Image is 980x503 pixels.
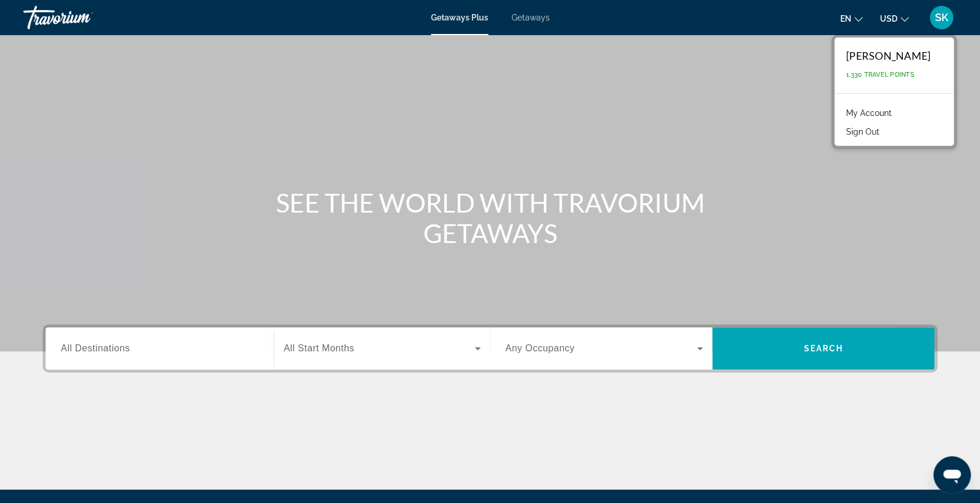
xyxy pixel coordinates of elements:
span: Any Occupancy [505,343,575,353]
div: [PERSON_NAME] [846,49,930,62]
span: en [840,14,851,23]
span: USD [880,14,898,23]
iframe: Button to launch messaging window [933,456,971,494]
button: User Menu [926,5,957,30]
div: Search widget [46,327,934,369]
a: My Account [840,105,898,121]
span: Search [803,344,843,353]
a: Travorium [23,2,140,33]
button: Search [712,327,934,369]
span: 1,330 Travel Points [846,71,915,78]
span: All Destinations [61,343,130,353]
button: Sign Out [840,124,885,139]
a: Getaways Plus [431,13,488,22]
button: Change language [840,10,862,27]
button: Change currency [880,10,909,27]
a: Getaways [512,13,550,22]
h1: SEE THE WORLD WITH TRAVORIUM GETAWAYS [271,187,709,248]
span: All Start Months [284,343,354,353]
input: Select destination [61,342,258,356]
span: SK [935,12,948,23]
